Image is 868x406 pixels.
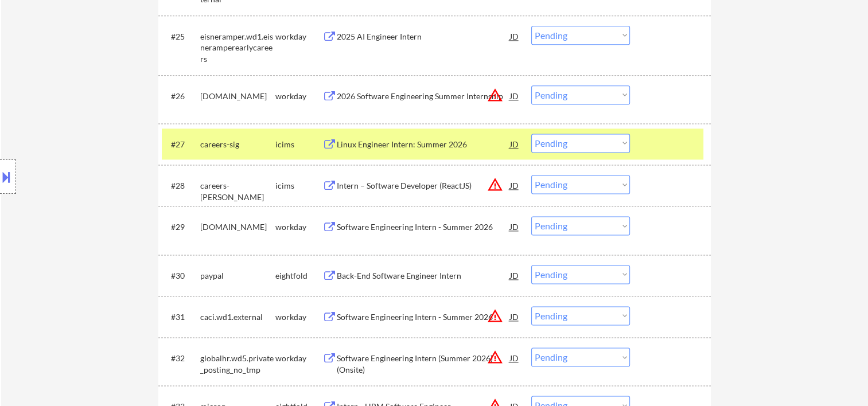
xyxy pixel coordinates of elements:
[509,216,520,237] div: JD
[337,270,510,282] div: Back-End Software Engineer Intern
[337,139,510,150] div: Linux Engineer Intern: Summer 2026
[275,180,322,192] div: icims
[275,31,322,42] div: workday
[337,311,510,323] div: Software Engineering Intern - Summer 2026
[487,87,503,103] button: warning_amber
[337,91,510,102] div: 2026 Software Engineering Summer Internship
[509,26,520,46] div: JD
[509,175,520,196] div: JD
[171,31,191,42] div: #25
[509,306,520,327] div: JD
[200,270,275,282] div: paypal
[487,308,503,324] button: warning_amber
[275,311,322,323] div: workday
[337,353,510,375] div: Software Engineering Intern (Summer 2026) (Onsite)
[200,139,275,150] div: careers-sig
[275,139,322,150] div: icims
[509,134,520,154] div: JD
[487,349,503,365] button: warning_amber
[509,85,520,106] div: JD
[275,353,322,364] div: workday
[337,31,510,42] div: 2025 AI Engineer Intern
[337,180,510,192] div: Intern – Software Developer (ReactJS)
[200,353,275,375] div: globalhr.wd5.private_posting_no_tmp
[487,177,503,193] button: warning_amber
[275,270,322,282] div: eightfold
[200,31,275,65] div: eisneramper.wd1.eisneramperearlycareers
[509,265,520,286] div: JD
[509,348,520,368] div: JD
[275,221,322,233] div: workday
[171,353,191,364] div: #32
[337,221,510,233] div: Software Engineering Intern - Summer 2026
[200,91,275,102] div: [DOMAIN_NAME]
[200,221,275,233] div: [DOMAIN_NAME]
[200,311,275,323] div: caci.wd1.external
[200,180,275,202] div: careers-[PERSON_NAME]
[275,91,322,102] div: workday
[171,311,191,323] div: #31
